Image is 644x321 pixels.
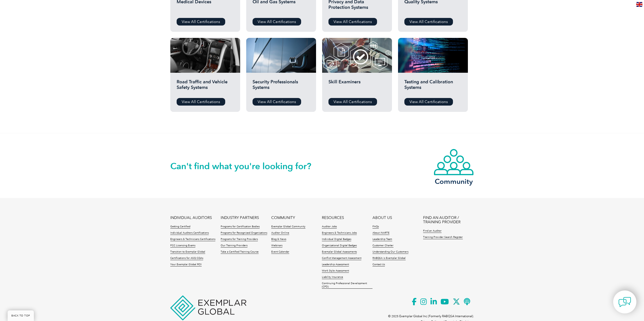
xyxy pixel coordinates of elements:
h2: Security Professionals Systems [253,79,310,94]
h3: Community [433,178,474,185]
a: Auditor Jobs [322,225,337,229]
a: Work Style Assessment [322,269,349,273]
a: Community [433,149,474,185]
a: Blog & News [271,238,286,241]
img: Exemplar Global [170,295,246,320]
a: Individual Digital Badges [322,238,351,241]
a: Conflict Management Assessment [322,257,361,260]
a: Exemplar Global Community [271,225,305,229]
a: FIND AN AUDITOR / TRAINING PROVIDER [423,216,474,224]
a: Understanding Our Customers [372,250,408,254]
a: Your Exemplar Global ROI [170,263,202,266]
p: © 2025 Exemplar Global Inc (Formerly RABQSA International). [388,313,474,319]
a: BACK TO TOP [8,310,34,321]
h2: Testing and Calibration Systems [404,79,462,94]
img: contact-chat.png [618,296,631,308]
a: View All Certifications [328,98,377,106]
a: COMMUNITY [271,216,295,220]
a: Continuing Professional Development (CPD) [322,282,372,289]
a: FAQs [372,225,379,229]
a: Liability Insurance [322,276,343,279]
a: View All Certifications [404,98,453,106]
a: Training Provider Search Register [423,236,463,239]
a: Leadership Assessment [322,263,349,266]
h2: Skill Examiners [328,79,386,94]
a: Leadership Team [372,238,392,241]
a: Programs for Certification Bodies [221,225,260,229]
a: FCC Licensing Exams [170,244,195,248]
a: Programs for Training Providers [221,238,258,241]
img: en [636,2,642,7]
a: Find an Auditor [423,229,442,233]
a: View All Certifications [253,18,301,26]
img: icon-community.webp [433,149,474,176]
a: Organizational Digital Badges [322,244,357,248]
a: Event Calendar [271,250,289,254]
a: Certifications for ASQ CQAs [170,257,203,260]
a: Exemplar Global Assessments [322,250,357,254]
a: Take a Certified Training Course [221,250,259,254]
a: RABQSA is Exemplar Global [372,257,406,260]
a: About iNARTE [372,231,389,235]
a: Transition to Exemplar Global [170,250,205,254]
a: Engineers & Technicians Certifications [170,238,215,241]
h2: Can't find what you're looking for? [170,162,322,170]
a: Contact Us [372,263,385,266]
a: View All Certifications [404,18,453,26]
a: View All Certifications [177,98,225,106]
a: ABOUT US [372,216,392,220]
a: Webinars [271,244,282,248]
a: INDUSTRY PARTNERS [221,216,259,220]
a: RESOURCES [322,216,344,220]
a: Engineers & Technicians Jobs [322,231,357,235]
a: View All Certifications [177,18,225,26]
a: Auditor Online [271,231,289,235]
a: Individual Auditors Certifications [170,231,209,235]
a: View All Certifications [328,18,377,26]
a: Programs for Recognized Organizations [221,231,267,235]
a: View All Certifications [253,98,301,106]
a: Getting Certified [170,225,190,229]
a: INDIVIDUAL AUDITORS [170,216,212,220]
a: Our Training Providers [221,244,247,248]
a: Customer Charter [372,244,393,248]
h2: Road Traffic and Vehicle Safety Systems [177,79,234,94]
